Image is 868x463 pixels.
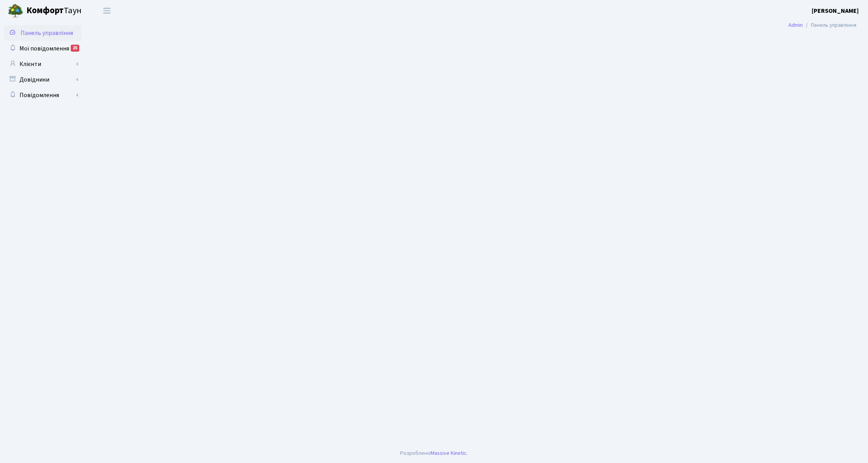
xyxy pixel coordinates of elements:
[431,449,467,457] a: Massive Kinetic
[788,21,803,29] a: Admin
[26,4,82,17] span: Таун
[21,29,73,37] span: Панель управління
[71,45,79,52] div: 25
[4,41,82,56] a: Мої повідомлення25
[4,56,82,72] a: Клієнти
[803,21,856,30] li: Панель управління
[400,449,468,458] div: Розроблено .
[4,72,82,87] a: Довідники
[812,7,859,15] b: [PERSON_NAME]
[26,4,64,17] b: Комфорт
[19,44,69,53] span: Мої повідомлення
[4,25,82,41] a: Панель управління
[777,17,868,33] nav: breadcrumb
[4,87,82,103] a: Повідомлення
[812,6,859,16] a: [PERSON_NAME]
[97,4,117,17] button: Переключити навігацію
[8,3,23,19] img: logo.png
